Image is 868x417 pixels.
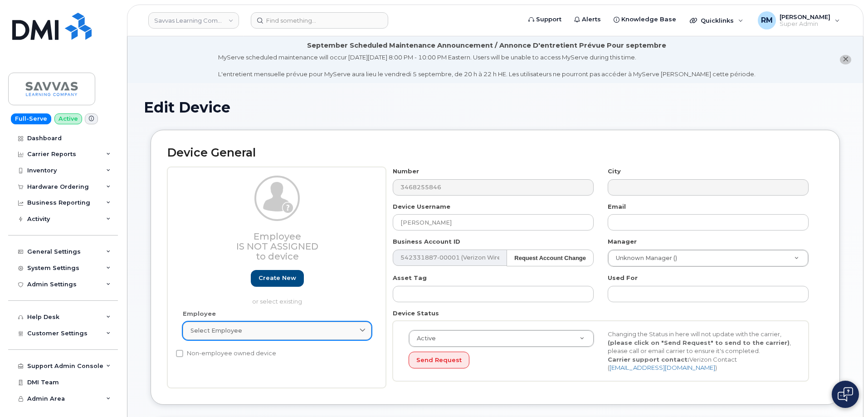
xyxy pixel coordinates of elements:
strong: Carrier support contact: [608,356,689,363]
input: Non-employee owned device [176,350,183,357]
label: Employee [183,309,216,318]
div: MyServe scheduled maintenance will occur [DATE][DATE] 8:00 PM - 10:00 PM Eastern. Users will be u... [218,53,756,78]
label: Device Status [393,309,439,318]
label: Number [393,167,419,176]
p: or select existing [183,297,371,306]
a: Create new [251,270,304,287]
h3: Employee [183,231,371,261]
div: Changing the Status in here will not update with the carrier, , please call or email carrier to e... [601,330,800,372]
span: to device [256,251,299,262]
h2: Device General [167,147,823,159]
span: Select employee [190,326,242,335]
button: close notification [840,55,851,64]
button: Send Request [409,352,469,368]
label: City [608,167,621,176]
a: Active [409,330,594,347]
a: Select employee [183,322,371,340]
strong: (please click on "Send Request" to send to the carrier) [608,339,790,346]
img: Open chat [838,387,853,402]
label: Used For [608,274,638,282]
label: Manager [608,237,637,246]
span: Unknown Manager () [610,254,677,262]
label: Non-employee owned device [176,348,276,359]
span: Is not assigned [236,241,318,252]
label: Asset Tag [393,274,427,282]
strong: Request Account Change [514,255,586,261]
div: September Scheduled Maintenance Announcement / Annonce D'entretient Prévue Pour septembre [307,41,666,50]
a: [EMAIL_ADDRESS][DOMAIN_NAME] [610,364,715,371]
label: Email [608,202,626,211]
span: Active [411,334,436,343]
h1: Edit Device [144,99,847,115]
label: Business Account ID [393,237,460,246]
a: Unknown Manager () [608,250,808,266]
button: Request Account Change [507,250,594,266]
label: Device Username [393,202,450,211]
